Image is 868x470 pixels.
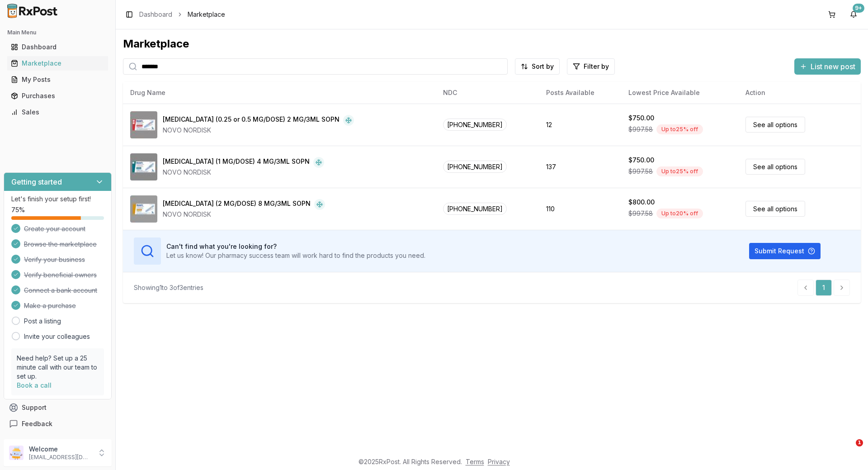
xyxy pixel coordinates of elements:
[745,117,805,133] a: See all options
[29,445,92,454] p: Welcome
[7,71,108,88] a: My Posts
[134,283,203,292] div: Showing 1 to 3 of 3 entries
[628,125,653,134] span: $997.58
[466,458,484,465] a: Terms
[163,199,311,210] div: [MEDICAL_DATA] (2 MG/DOSE) 8 MG/3ML SOPN
[794,58,861,75] button: List new post
[24,286,97,295] span: Connect a bank account
[436,82,538,104] th: NDC
[24,224,85,233] span: Create your account
[797,280,850,296] nav: pagination
[4,89,112,103] button: Purchases
[4,399,112,416] button: Support
[17,381,52,389] a: Book a call
[123,82,436,104] th: Drug Name
[29,454,92,461] p: [EMAIL_ADDRESS][DOMAIN_NAME]
[166,251,425,260] p: Let us know! Our pharmacy success team will work hard to find the products you need.
[11,43,104,52] div: Dashboard
[539,146,622,188] td: 137
[539,188,622,230] td: 110
[567,58,615,75] button: Filter by
[443,161,507,173] span: [PHONE_NUMBER]
[4,72,112,87] button: My Posts
[24,301,76,310] span: Make a purchase
[24,255,85,264] span: Verify your business
[7,104,108,120] a: Sales
[130,111,157,138] img: Ozempic (0.25 or 0.5 MG/DOSE) 2 MG/3ML SOPN
[816,280,832,296] a: 1
[532,62,554,71] span: Sort by
[628,156,654,165] div: $750.00
[139,10,225,19] nav: breadcrumb
[11,195,104,204] p: Let's finish your setup first!
[515,58,560,75] button: Sort by
[11,59,104,68] div: Marketplace
[4,4,61,18] img: RxPost Logo
[443,203,507,215] span: [PHONE_NUMBER]
[621,82,738,104] th: Lowest Price Available
[163,126,354,135] div: NOVO NORDISK
[11,91,104,100] div: Purchases
[4,56,112,71] button: Marketplace
[4,416,112,432] button: Feedback
[17,354,99,381] p: Need help? Set up a 25 minute call with our team to set up.
[539,82,622,104] th: Posts Available
[7,29,108,36] h2: Main Menu
[656,166,703,176] div: Up to 25 % off
[24,332,90,341] a: Invite your colleagues
[4,105,112,119] button: Sales
[656,209,703,218] div: Up to 20 % off
[853,4,864,13] div: 9+
[539,104,622,146] td: 12
[443,119,507,131] span: [PHONE_NUMBER]
[628,209,653,218] span: $997.58
[856,439,863,446] span: 1
[738,82,861,104] th: Action
[139,10,172,19] a: Dashboard
[7,88,108,104] a: Purchases
[749,243,821,259] button: Submit Request
[11,176,62,187] h3: Getting started
[628,198,655,207] div: $800.00
[11,205,25,214] span: 75 %
[4,40,112,54] button: Dashboard
[130,195,157,223] img: Ozempic (2 MG/DOSE) 8 MG/3ML SOPN
[837,439,859,461] iframe: Intercom live chat
[163,115,340,126] div: [MEDICAL_DATA] (0.25 or 0.5 MG/DOSE) 2 MG/3ML SOPN
[22,419,52,428] span: Feedback
[846,7,861,22] button: 9+
[11,75,104,84] div: My Posts
[24,317,61,326] a: Post a listing
[166,242,425,251] h3: Can't find what you're looking for?
[130,153,157,180] img: Ozempic (1 MG/DOSE) 4 MG/3ML SOPN
[11,108,104,117] div: Sales
[794,63,861,72] a: List new post
[163,157,310,168] div: [MEDICAL_DATA] (1 MG/DOSE) 4 MG/3ML SOPN
[656,124,703,134] div: Up to 25 % off
[24,271,97,280] span: Verify beneficial owners
[628,114,654,123] div: $750.00
[188,10,225,19] span: Marketplace
[584,62,609,71] span: Filter by
[7,55,108,71] a: Marketplace
[163,210,325,219] div: NOVO NORDISK
[745,159,805,175] a: See all options
[9,446,24,460] img: User avatar
[488,458,510,465] a: Privacy
[123,37,861,51] div: Marketplace
[163,168,324,177] div: NOVO NORDISK
[811,61,855,72] span: List new post
[24,240,97,249] span: Browse the marketplace
[7,39,108,55] a: Dashboard
[628,167,653,176] span: $997.58
[745,201,805,217] a: See all options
